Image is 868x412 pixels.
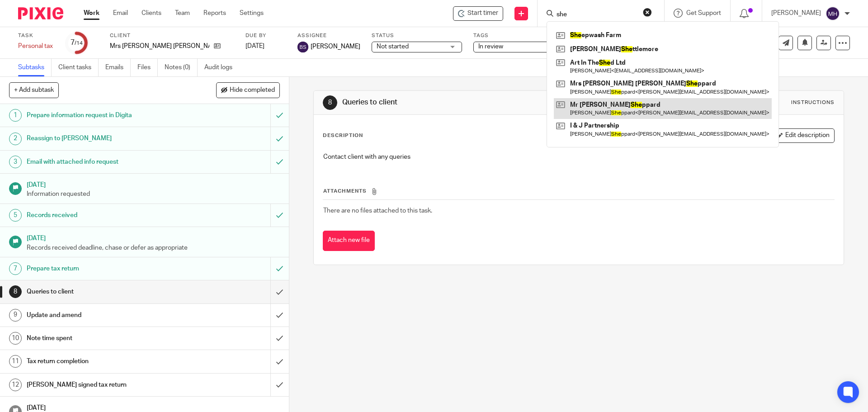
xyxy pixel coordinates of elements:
[467,9,498,18] span: Start timer
[9,285,22,298] div: 8
[323,208,432,214] span: There are no files attached to this task.
[27,178,280,189] h1: [DATE]
[791,99,835,106] div: Instructions
[58,59,99,76] a: Client tasks
[27,132,183,145] h1: Reassign to [PERSON_NAME]
[643,8,652,17] button: Clear
[110,32,234,39] label: Client
[453,6,503,21] div: Mrs Jill Penelope Sheppard - Personal tax
[216,82,280,98] button: Hide completed
[27,155,183,169] h1: Email with attached info request
[113,9,128,18] a: Email
[203,9,226,18] a: Reports
[771,128,835,143] button: Edit description
[9,379,22,391] div: 12
[245,43,264,49] span: [DATE]
[323,95,337,110] div: 8
[9,82,59,98] button: + Add subtask
[110,42,209,51] p: Mrs [PERSON_NAME] [PERSON_NAME]
[204,59,239,76] a: Audit logs
[473,32,564,39] label: Tags
[377,43,409,50] span: Not started
[27,285,183,298] h1: Queries to client
[323,189,367,194] span: Attachments
[478,43,503,50] span: In review
[771,9,821,18] p: [PERSON_NAME]
[9,309,22,322] div: 9
[9,332,22,345] div: 10
[9,262,22,275] div: 7
[27,331,183,345] h1: Note time spent
[342,98,598,107] h1: Queries to client
[18,59,52,76] a: Subtasks
[311,42,360,51] span: [PERSON_NAME]
[9,209,22,222] div: 5
[27,208,183,222] h1: Records received
[27,262,183,275] h1: Prepare tax return
[27,232,280,243] h1: [DATE]
[71,38,83,48] div: 7
[175,9,190,18] a: Team
[18,7,63,19] img: Pixie
[372,32,462,39] label: Status
[18,42,54,51] div: Personal tax
[75,41,83,46] small: /14
[556,11,637,19] input: Search
[230,87,275,94] span: Hide completed
[9,109,22,122] div: 1
[826,6,840,21] img: svg%3E
[27,355,183,368] h1: Tax return completion
[323,152,834,161] p: Contact client with any queries
[27,109,183,122] h1: Prepare information request in Digita
[18,32,54,39] label: Task
[245,32,286,39] label: Due by
[686,10,721,16] span: Get Support
[297,32,360,39] label: Assignee
[27,378,183,392] h1: [PERSON_NAME] signed tax return
[240,9,264,18] a: Settings
[137,59,158,76] a: Files
[105,59,131,76] a: Emails
[27,189,280,199] p: Information requested
[323,231,375,251] button: Attach new file
[297,42,308,52] img: svg%3E
[165,59,198,76] a: Notes (0)
[9,156,22,168] div: 3
[9,355,22,368] div: 11
[27,243,280,252] p: Records received deadline, chase or defer as appropriate
[84,9,99,18] a: Work
[142,9,161,18] a: Clients
[27,308,183,322] h1: Update and amend
[323,132,363,139] p: Description
[9,133,22,145] div: 2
